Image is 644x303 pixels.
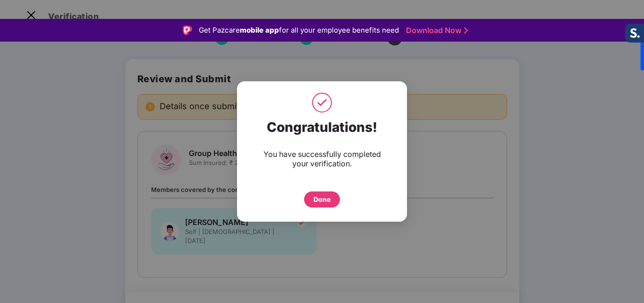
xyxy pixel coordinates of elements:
[199,25,399,36] div: Get Pazcare for all your employee benefits need
[256,119,388,135] div: Congratulations!
[183,26,192,35] img: Logo
[464,26,468,35] img: Stroke
[314,194,330,205] div: Done
[240,26,279,35] strong: mobile app
[310,91,334,114] img: svg+xml;base64,PHN2ZyB4bWxucz0iaHR0cDovL3d3dy53My5vcmcvMjAwMC9zdmciIHdpZHRoPSI1MCIgaGVpZ2h0PSI1MC...
[406,26,465,35] a: Download Now
[256,149,388,168] div: You have successfully completed your verification.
